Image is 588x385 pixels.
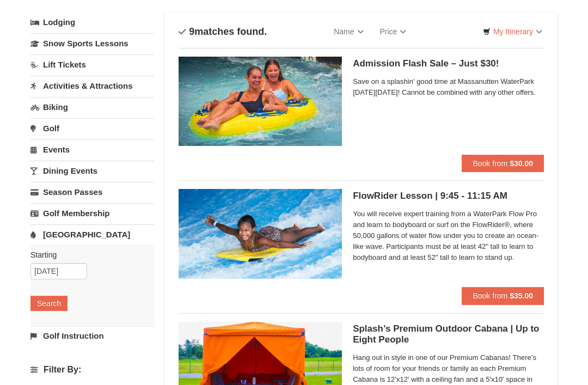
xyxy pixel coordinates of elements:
[30,224,154,245] a: [GEOGRAPHIC_DATA]
[353,191,544,201] h5: FlowRider Lesson | 9:45 - 11:15 AM
[353,58,544,69] h5: Admission Flash Sale – Just $30!
[30,326,154,346] a: Golf Instruction
[372,21,415,42] a: Price
[353,323,544,345] h5: Splash’s Premium Outdoor Cabana | Up to Eight People
[476,23,549,40] a: My Itinerary
[30,76,154,96] a: Activities & Attractions
[179,189,342,278] img: 6619917-216-363963c7.jpg
[30,97,154,117] a: Biking
[353,76,544,98] span: Save on a splashin' good time at Massanutten WaterPark [DATE][DATE]! Cannot be combined with any ...
[30,161,154,181] a: Dining Events
[30,33,154,53] a: Snow Sports Lessons
[30,249,146,260] label: Starting
[353,209,544,263] span: You will receive expert training from a WaterPark Flow Pro and learn to bodyboard or surf on the ...
[326,21,371,42] a: Name
[30,118,154,138] a: Golf
[179,26,267,37] h4: matches found.
[30,54,154,75] a: Lift Tickets
[30,182,154,202] a: Season Passes
[179,57,342,146] img: 6619917-1618-f229f8f2.jpg
[30,13,154,32] a: Lodging
[510,159,533,168] strong: $30.00
[30,139,154,160] a: Events
[510,291,533,300] strong: $35.00
[462,287,544,304] button: Book from $35.00
[189,26,194,37] span: 9
[30,203,154,223] a: Golf Membership
[473,291,507,300] span: Book from
[473,159,507,168] span: Book from
[30,296,68,311] button: Search
[30,365,154,375] h4: Filter By:
[462,155,544,172] button: Book from $30.00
